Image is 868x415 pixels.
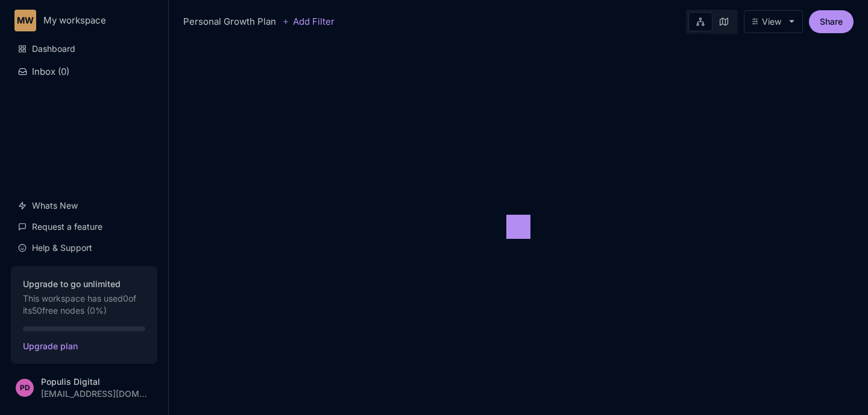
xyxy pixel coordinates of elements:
div: [EMAIL_ADDRESS][DOMAIN_NAME] [41,389,147,398]
div: Personal Growth Plan [183,14,276,29]
div: This workspace has used 0 of its 50 free nodes ( 0 %) [23,278,145,317]
div: Populis Digital [41,377,147,386]
div: MW [14,10,36,31]
div: View [762,17,781,27]
div: My workspace [43,15,134,26]
a: Request a feature [11,215,157,238]
button: PDPopulis Digital[EMAIL_ADDRESS][DOMAIN_NAME] [11,370,157,405]
button: Share [809,10,854,33]
a: Dashboard [11,37,157,60]
div: PD [16,379,34,397]
button: MWMy workspace [14,10,154,31]
button: View [744,10,803,33]
button: Upgrade to go unlimitedThis workspace has used0of its50free nodes (0%)Upgrade plan [11,266,157,364]
a: Help & Support [11,236,157,259]
span: Add Filter [289,14,335,29]
a: Whats New [11,194,157,217]
button: Add Filter [282,14,335,29]
strong: Upgrade to go unlimited [23,278,145,290]
span: Upgrade plan [23,341,145,352]
button: Inbox (0) [11,61,157,82]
